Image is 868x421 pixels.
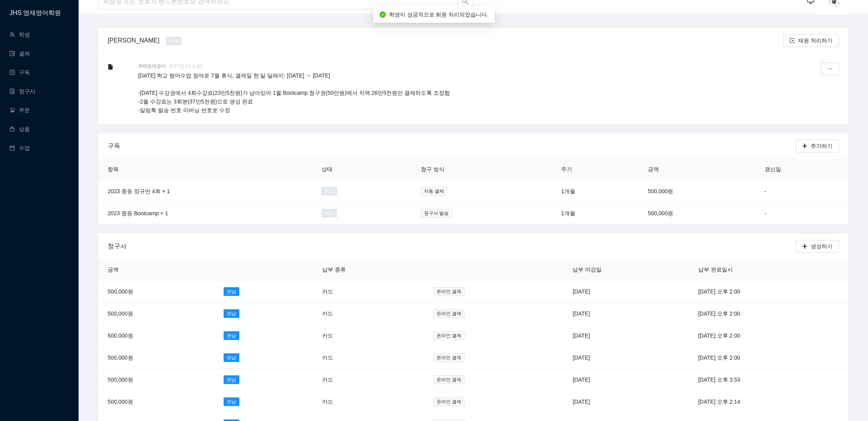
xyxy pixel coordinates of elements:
[811,242,833,251] span: 생성하기
[796,140,839,152] button: plus추가하기
[313,347,424,369] td: 카드
[9,31,30,38] a: team학생
[321,209,337,218] span: 취소
[389,11,489,18] span: 학생이 성공적으로 퇴원 처리되었습니다.
[563,259,688,281] th: 납부 마감일
[783,34,839,47] button: import재원 처리하기
[563,347,688,369] td: [DATE]
[98,303,214,325] td: 500,000원
[821,63,839,75] button: ellipsis
[796,240,839,253] button: plus생성하기
[689,391,848,413] td: [DATE] 오후 2:14
[639,159,755,180] th: 금액
[224,309,239,318] span: 완납
[9,88,35,94] a: file-done청구서
[9,126,30,132] a: shopping상품
[755,180,848,202] td: -
[411,159,552,180] th: 청구 방식
[98,369,214,391] td: 500,000원
[552,180,639,202] td: 1개월
[433,375,464,384] span: 온라인 결제
[185,63,203,69] span: (수정됨)
[552,159,639,180] th: 주기
[563,391,688,413] td: [DATE]
[755,202,848,224] td: -
[689,259,848,281] th: 납부 완료일시
[552,202,639,224] td: 1개월
[98,347,214,369] td: 500,000원
[689,325,848,347] td: [DATE] 오후 2:00
[9,107,30,113] a: shopping-cart주문
[98,180,312,202] td: 2023 중등 정규반 4회 × 1
[98,325,214,347] td: 500,000원
[169,63,184,69] span: [DATE]
[313,325,424,347] td: 카드
[639,202,755,224] td: 500,000원
[689,369,848,391] td: [DATE] 오후 3:53
[312,159,411,180] th: 상태
[98,281,214,303] td: 500,000원
[433,397,464,406] span: 온라인 결제
[313,369,424,391] td: 카드
[827,66,833,72] span: ellipsis
[380,11,386,18] span: check-circle
[421,187,447,196] span: 자동 결제
[689,281,848,303] td: [DATE] 오후 2:00
[321,187,337,196] span: 취소
[433,287,464,296] span: 온라인 결제
[563,281,688,303] td: [DATE]
[98,202,312,224] td: 2023 중등 Bootcamp × 1
[166,37,182,45] span: 퇴원
[98,259,214,281] th: 금액
[755,159,848,180] th: 갱신일
[224,331,239,340] span: 완납
[224,375,239,384] span: 완납
[802,143,807,150] span: plus
[313,281,424,303] td: 카드
[433,353,464,362] span: 온라인 결제
[689,347,848,369] td: [DATE] 오후 2:00
[313,391,424,413] td: 카드
[105,35,163,45] div: [PERSON_NAME]
[563,325,688,347] td: [DATE]
[811,142,833,150] span: 추가하기
[433,331,464,340] span: 온라인 결제
[224,397,239,406] span: 완납
[9,50,30,57] a: wallet결제
[639,180,755,202] td: 500,000원
[138,63,169,70] span: JHS영재영어
[9,145,30,151] a: calendar수업
[98,159,312,180] th: 항목
[313,259,424,281] th: 납부 종류
[802,244,807,250] span: plus
[108,135,796,157] div: 구독
[313,303,424,325] td: 카드
[789,38,795,44] span: import
[433,309,464,318] span: 온라인 결제
[98,391,214,413] td: 500,000원
[108,64,113,70] span: file
[224,353,239,362] span: 완납
[563,303,688,325] td: [DATE]
[421,209,452,218] span: 청구서 발송
[108,235,796,257] div: 청구서
[9,69,30,76] a: profile구독
[689,303,848,325] td: [DATE] 오후 2:00
[138,71,778,114] p: [DATE] 학교 썸머수업 참여로 7월 휴식, 결제일 한 달 딜레이: [DATE] → [DATE] -[DATE] 수강권에서 4회수강료(23만5천원)가 남아있어 1월 Bootc...
[224,287,239,296] span: 완납
[798,36,833,45] span: 재원 처리하기
[563,369,688,391] td: [DATE]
